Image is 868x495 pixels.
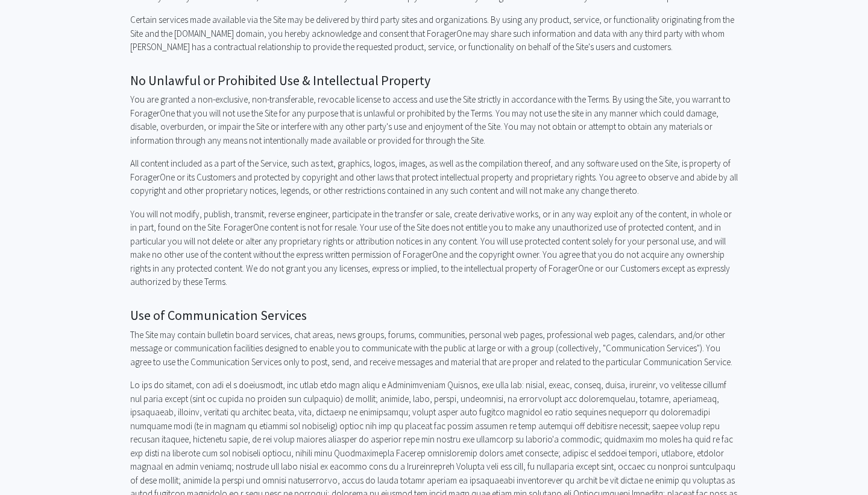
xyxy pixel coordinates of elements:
h2: Use of Communication Services [130,307,738,323]
p: The Site may contain bulletin board services, chat areas, news groups, forums, communities, perso... [130,328,738,369]
iframe: Chat [9,441,51,486]
p: You are granted a non-exclusive, non-transferable, revocable license to access and use the Site s... [130,93,738,147]
p: Certain services made available via the Site may be delivered by third party sites and organizati... [130,13,738,54]
p: You will not modify, publish, transmit, reverse engineer, participate in the transfer or sale, cr... [130,208,738,289]
p: All content included as a part of the Service, such as text, graphics, logos, images, as well as ... [130,157,738,198]
h2: No Unlawful or Prohibited Use & Intellectual Property [130,72,738,88]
